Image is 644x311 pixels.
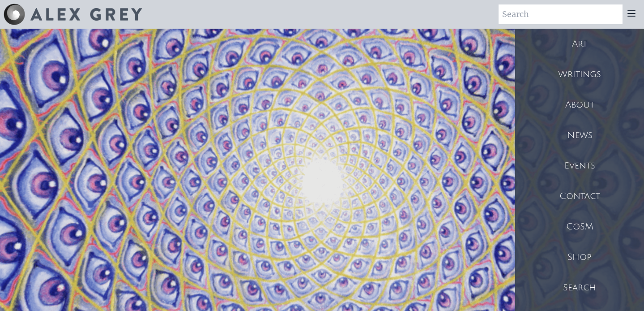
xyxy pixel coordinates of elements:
a: Writings [515,59,644,90]
a: Shop [515,242,644,272]
a: News [515,120,644,151]
a: Search [515,272,644,303]
a: Art [515,29,644,59]
input: Search [499,4,623,24]
a: Contact [515,181,644,212]
a: CoSM [515,212,644,242]
a: About [515,90,644,120]
a: Events [515,151,644,181]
